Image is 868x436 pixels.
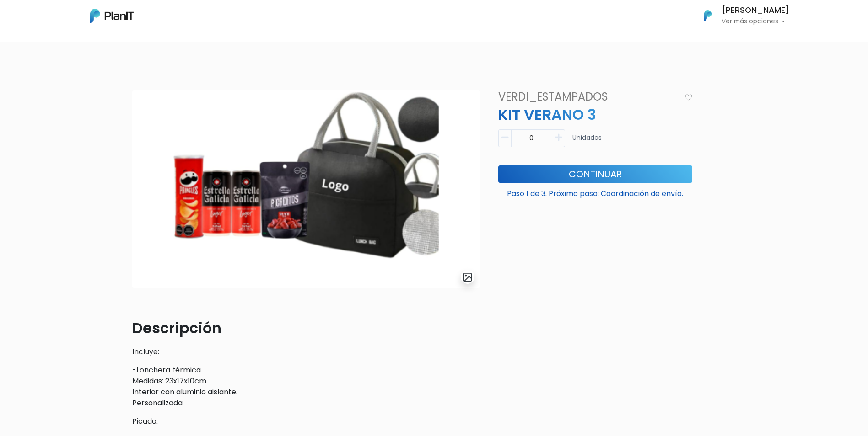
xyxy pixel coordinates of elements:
button: PlanIt Logo [PERSON_NAME] Ver más opciones [692,4,789,27]
img: gallery-light [462,272,473,282]
p: Incluye: [132,346,480,357]
p: Ver más opciones [722,18,789,25]
h6: [PERSON_NAME] [722,6,789,15]
p: Picada: [132,416,480,427]
p: -Lonchera térmica. Medidas: 23x17x10cm. Interior con aluminio aislante. Personalizada [132,365,480,409]
p: Unidades [572,133,602,151]
img: heart_icon [685,94,692,101]
img: PlanIt Logo [698,5,718,26]
img: Captura_de_pantalla_2025-09-09_101044.png [132,90,480,288]
img: PlanIt Logo [90,9,134,23]
button: Continuar [498,165,692,183]
p: Descripción [132,317,480,339]
h4: VERDI_ESTAMPADOS [493,90,681,104]
p: KIT VERANO 3 [493,104,698,126]
p: Paso 1 de 3. Próximo paso: Coordinación de envío. [498,185,692,199]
